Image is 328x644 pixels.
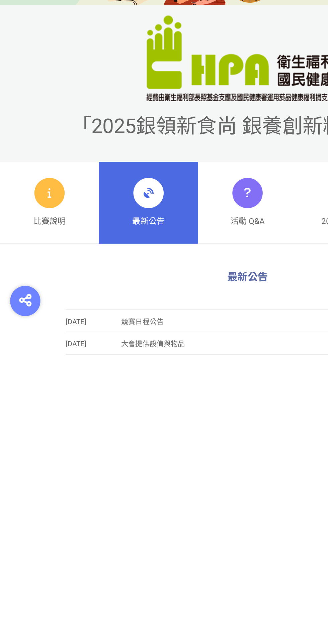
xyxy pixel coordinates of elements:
[80,329,271,344] span: 競賽日程公告
[44,329,80,344] span: [DATE]
[153,265,175,273] span: 活動 Q&A
[44,343,284,358] a: [DATE]大會提供設備與物品
[88,265,109,273] span: 最新公告
[106,637,183,642] a: 此網站由獎金獵人建置，若有網站建置需求
[284,265,306,273] span: 質地專區
[131,230,197,284] a: 活動 Q&A
[22,265,44,273] span: 比賽說明
[47,208,281,212] a: 「2025銀領新食尚 銀養創新料理」競賽
[44,328,284,343] a: [DATE]競賽日程公告
[97,133,231,190] img: 「2025銀領新食尚 銀養創新料理」競賽
[197,230,262,284] a: 2024成果花絮
[66,230,131,284] a: 最新公告
[106,637,222,642] span: 可洽 LINE:
[201,637,222,642] a: @irv0112w
[80,343,271,358] span: 大會提供設備與物品
[44,343,80,358] span: [DATE]
[47,199,281,214] span: 「2025銀領新食尚 銀養創新料理」競賽
[151,302,177,310] span: 最新公告
[213,265,246,273] span: 2024成果花絮
[262,230,328,284] a: 質地專區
